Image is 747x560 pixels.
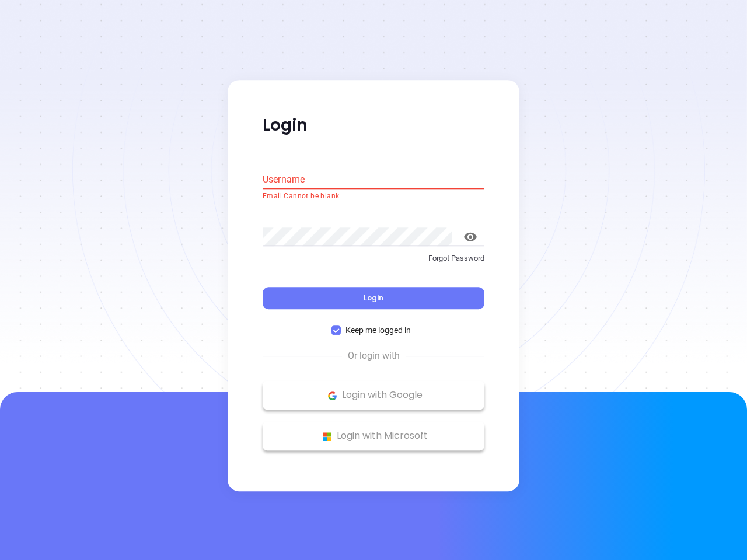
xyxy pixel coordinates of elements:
p: Email Cannot be blank [263,191,484,202]
a: Forgot Password [263,253,484,274]
span: Or login with [342,349,406,363]
button: Login [263,288,484,310]
p: Login [263,115,484,136]
button: Microsoft Logo Login with Microsoft [263,422,484,451]
img: Microsoft Logo [320,429,334,444]
p: Login with Google [268,387,479,404]
p: Login with Microsoft [268,428,479,445]
span: Login [364,293,383,303]
p: Forgot Password [263,253,484,264]
span: Keep me logged in [341,324,416,337]
img: Google Logo [325,388,340,403]
button: toggle password visibility [456,223,484,251]
button: Google Logo Login with Google [263,381,484,410]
